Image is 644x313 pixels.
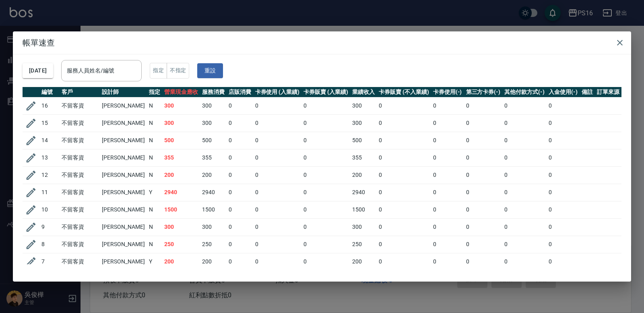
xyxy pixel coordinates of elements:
td: 250 [350,236,377,253]
td: 2940 [162,184,200,201]
td: 16 [39,97,60,114]
td: 300 [350,114,377,132]
td: 0 [464,132,503,149]
td: 0 [377,166,431,184]
td: 200 [200,253,227,270]
td: 0 [502,218,547,236]
td: 不留客資 [60,218,100,236]
th: 服務消費 [200,87,227,97]
td: N [147,97,162,114]
td: 300 [162,97,200,114]
td: 不留客資 [60,184,100,201]
td: 0 [301,166,350,184]
td: 0 [502,201,547,218]
td: 0 [377,201,431,218]
td: 0 [502,166,547,184]
td: 0 [547,218,580,236]
td: 500 [162,132,200,149]
td: 200 [350,166,377,184]
td: 0 [301,201,350,218]
td: 0 [227,132,253,149]
td: 0 [431,149,464,166]
td: 0 [253,218,302,236]
td: [PERSON_NAME] [100,132,147,149]
td: 0 [227,201,253,218]
td: 500 [350,132,377,149]
td: 0 [377,149,431,166]
td: 0 [377,218,431,236]
td: 不留客資 [60,201,100,218]
td: 0 [431,184,464,201]
td: 不留客資 [60,236,100,253]
td: 0 [377,132,431,149]
td: N [147,114,162,132]
td: 0 [464,218,503,236]
td: 0 [301,149,350,166]
th: 卡券使用 (入業績) [253,87,302,97]
td: [PERSON_NAME] [100,236,147,253]
td: 200 [200,166,227,184]
td: 0 [431,218,464,236]
td: 0 [301,253,350,270]
td: 0 [301,97,350,114]
td: 0 [464,184,503,201]
td: 8 [39,236,60,253]
td: 不留客資 [60,97,100,114]
td: 不留客資 [60,253,100,270]
td: 0 [253,114,302,132]
button: 不指定 [167,63,189,79]
td: [PERSON_NAME] [100,149,147,166]
td: 11 [39,184,60,201]
td: 300 [162,114,200,132]
td: 0 [431,132,464,149]
td: 1500 [200,201,227,218]
td: 355 [350,149,377,166]
td: N [147,166,162,184]
td: 250 [162,236,200,253]
td: 0 [253,166,302,184]
td: 0 [301,184,350,201]
th: 卡券販賣 (入業績) [301,87,350,97]
td: 0 [547,184,580,201]
td: 0 [227,97,253,114]
td: 0 [227,218,253,236]
td: 0 [301,218,350,236]
td: 0 [464,114,503,132]
td: 0 [377,184,431,201]
td: 0 [253,253,302,270]
td: 300 [200,97,227,114]
td: 200 [162,253,200,270]
th: 業績收入 [350,87,377,97]
td: 0 [253,132,302,149]
td: 0 [377,253,431,270]
td: 0 [253,236,302,253]
button: 重設 [197,63,223,78]
button: 指定 [150,63,167,79]
td: 0 [301,236,350,253]
td: N [147,201,162,218]
th: 其他付款方式(-) [502,87,547,97]
th: 第三方卡券(-) [464,87,503,97]
td: 0 [464,236,503,253]
td: 0 [502,184,547,201]
td: 0 [464,166,503,184]
td: 0 [547,201,580,218]
td: 0 [547,166,580,184]
td: 0 [431,97,464,114]
td: 0 [502,149,547,166]
td: 不留客資 [60,166,100,184]
td: 13 [39,149,60,166]
td: 0 [547,149,580,166]
td: 0 [464,201,503,218]
td: 12 [39,166,60,184]
td: 15 [39,114,60,132]
td: 0 [547,97,580,114]
td: Y [147,184,162,201]
th: 營業現金應收 [162,87,200,97]
td: 0 [502,132,547,149]
td: [PERSON_NAME] [100,201,147,218]
td: 250 [200,236,227,253]
td: 0 [301,132,350,149]
td: 0 [377,97,431,114]
td: 0 [547,253,580,270]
